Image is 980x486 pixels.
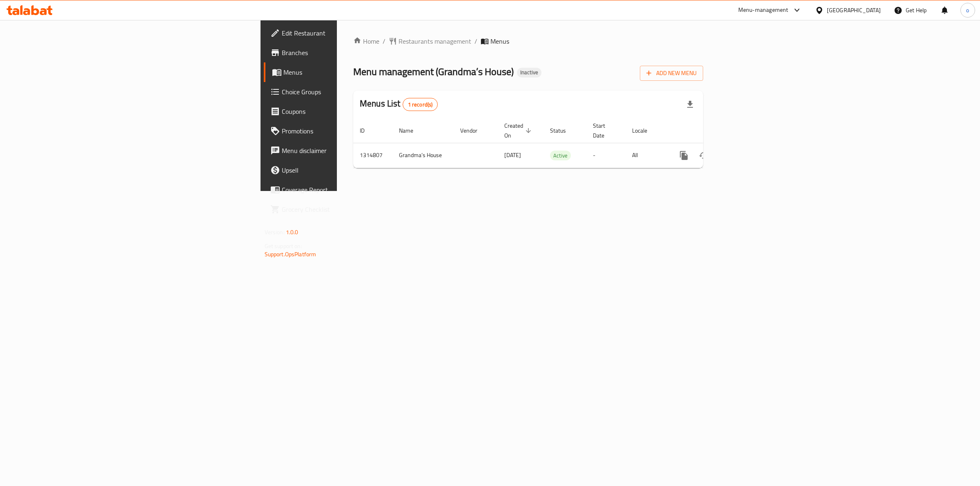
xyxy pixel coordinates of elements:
a: Promotions [264,121,424,141]
a: Choice Groups [264,82,424,102]
button: more [674,146,694,165]
span: Locale [632,126,658,135]
span: Status [550,126,577,135]
span: ID [360,126,375,135]
span: Get support on: [265,241,302,251]
span: Name [399,126,424,135]
span: Restaurants management [399,36,471,46]
nav: breadcrumb [353,36,703,46]
a: Restaurants management [389,36,471,46]
span: Edit Restaurant [282,28,418,38]
span: Menus [490,36,509,46]
span: Coupons [282,107,418,116]
span: Grocery Checklist [282,204,418,214]
span: Vendor [460,126,488,135]
span: 1.0.0 [286,227,298,237]
span: 1 record(s) [403,101,438,109]
span: [DATE] [504,150,521,160]
a: Grocery Checklist [264,200,424,219]
div: Menu-management [738,5,788,15]
table: enhanced table [353,118,759,168]
span: Start Date [593,121,616,140]
span: Menu disclaimer [282,146,418,155]
span: Add New Menu [646,68,697,78]
div: Inactive [517,68,541,78]
span: o [966,6,969,15]
a: Menus [264,62,424,82]
a: Coupons [264,102,424,121]
td: All [626,143,668,168]
span: Version: [265,227,285,237]
span: Upsell [282,165,418,175]
h2: Menus List [360,98,438,111]
span: Menus [283,67,418,77]
span: Menu management ( Grandma’s House ) [353,62,514,81]
div: Total records count [403,98,438,111]
a: Coverage Report [264,180,424,200]
a: Upsell [264,160,424,180]
span: Created On [504,121,534,140]
button: Add New Menu [640,66,703,81]
span: Inactive [517,69,541,76]
div: Export file [680,95,700,114]
td: - [586,143,626,168]
button: Change Status [694,146,713,165]
th: Actions [668,118,759,143]
a: Branches [264,43,424,62]
span: Promotions [282,126,418,136]
a: Edit Restaurant [264,23,424,43]
span: Branches [282,48,418,58]
a: Menu disclaimer [264,141,424,160]
span: Active [550,151,571,160]
span: Choice Groups [282,87,418,97]
span: Coverage Report [282,185,418,195]
li: / [474,36,477,46]
a: Support.OpsPlatform [265,249,316,260]
div: [GEOGRAPHIC_DATA] [827,6,881,15]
